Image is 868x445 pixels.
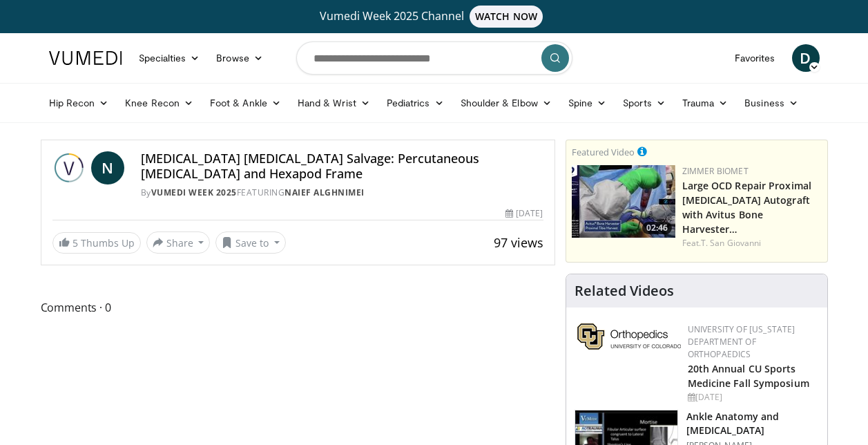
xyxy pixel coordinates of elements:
a: Vumedi Week 2025 ChannelWATCH NOW [51,6,818,28]
span: Comments 0 [41,299,555,316]
a: Sports [615,89,674,117]
a: Zimmer Biomet [682,165,749,177]
img: VuMedi Logo [49,51,122,65]
input: Search topics, interventions [296,41,572,75]
a: N [91,151,124,184]
h3: Ankle Anatomy and [MEDICAL_DATA] [686,410,819,437]
img: 355603a8-37da-49b6-856f-e00d7e9307d3.png.150x105_q85_autocrop_double_scale_upscale_version-0.2.png [577,323,681,350]
h4: [MEDICAL_DATA] [MEDICAL_DATA] Salvage: Percutaneous [MEDICAL_DATA] and Hexapod Frame [141,151,543,181]
span: 5 [73,236,78,249]
a: Favorites [726,44,784,72]
a: Trauma [674,89,737,117]
img: Vumedi Week 2025 [52,151,86,184]
a: T. San Giovanni [701,237,762,249]
a: Hand & Wrist [289,89,378,117]
a: Spine [560,89,615,117]
a: 5 Thumbs Up [52,232,141,254]
a: Vumedi Week 2025 [151,187,237,198]
a: D [792,44,820,72]
div: Feat. [682,237,822,249]
a: Large OCD Repair Proximal [MEDICAL_DATA] Autograft with Avitus Bone Harvester… [682,179,812,236]
a: Foot & Ankle [202,89,289,117]
a: Pediatrics [378,89,452,117]
a: Browse [208,44,271,72]
a: Knee Recon [117,89,202,117]
a: 20th Annual CU Sports Medicine Fall Symposium [688,362,809,390]
span: 02:46 [642,222,672,234]
a: University of [US_STATE] Department of Orthopaedics [688,323,795,360]
h4: Related Videos [575,283,674,299]
a: Naief Alghnimei [284,187,365,198]
a: Specialties [131,44,209,72]
div: [DATE] [505,207,543,220]
img: a4fc9e3b-29e5-479a-a4d0-450a2184c01c.150x105_q85_crop-smart_upscale.jpg [572,165,675,238]
div: [DATE] [688,391,816,404]
button: Share [146,231,211,254]
span: 97 views [494,234,543,251]
button: Save to [215,231,286,254]
a: Hip Recon [41,89,117,117]
a: Business [736,89,807,117]
span: WATCH NOW [470,6,543,28]
a: 02:46 [572,165,675,238]
div: By FEATURING [141,187,543,199]
small: Featured Video [572,146,635,158]
a: Shoulder & Elbow [452,89,560,117]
